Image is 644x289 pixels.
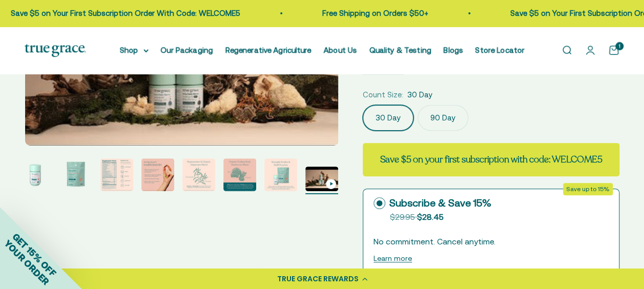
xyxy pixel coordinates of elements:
[10,231,58,278] span: GET 15% OFF
[223,158,256,194] button: Go to item 6
[380,153,602,166] strong: Save $5 on your first subscription with code: WELCOME5
[444,46,463,54] a: Blogs
[324,46,357,54] a: About Us
[182,158,215,194] button: Go to item 5
[59,158,92,194] button: Go to item 2
[615,42,624,50] cart-count: 1
[369,46,431,54] a: Quality & Testing
[225,46,311,54] a: Regenerative Agriculture
[264,158,297,191] img: When you opt for our refill pouches instead of buying a whole new bottle every time you buy suppl...
[18,158,51,194] button: Go to item 1
[264,158,297,194] button: Go to item 7
[182,158,215,191] img: Holy Basil and Ashwagandha are Ayurvedic herbs known as "adaptogens." They support overall health...
[277,274,359,284] div: TRUE GRACE REWARDS
[141,158,174,191] img: - 1200IU of Vitamin D3 from Lichen and 60 mcg of Vitamin K2 from Mena-Q7 - Regenerative & organic...
[10,7,239,19] p: Save $5 on Your First Subscription Order With Code: WELCOME5
[100,158,133,191] img: We select ingredients that play a concrete role in true health, and we include them at effective ...
[363,89,403,101] legend: Count Size:
[305,167,338,194] button: Go to item 8
[161,46,213,54] a: Our Packaging
[223,158,256,191] img: Reighi supports healthy aging.* Cordyceps support endurance.* Our extracts come exclusively from ...
[141,158,174,194] button: Go to item 4
[321,9,427,17] a: Free Shipping on Orders $50+
[475,46,525,54] a: Store Locator
[2,238,51,287] span: YOUR ORDER
[100,158,133,194] button: Go to item 3
[407,89,432,101] span: 30 Day
[59,158,92,191] img: We select ingredients that play a concrete role in true health, and we include them at effective ...
[120,44,149,56] summary: Shop
[18,158,51,191] img: We select ingredients that play a concrete role in true health, and we include them at effective ...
